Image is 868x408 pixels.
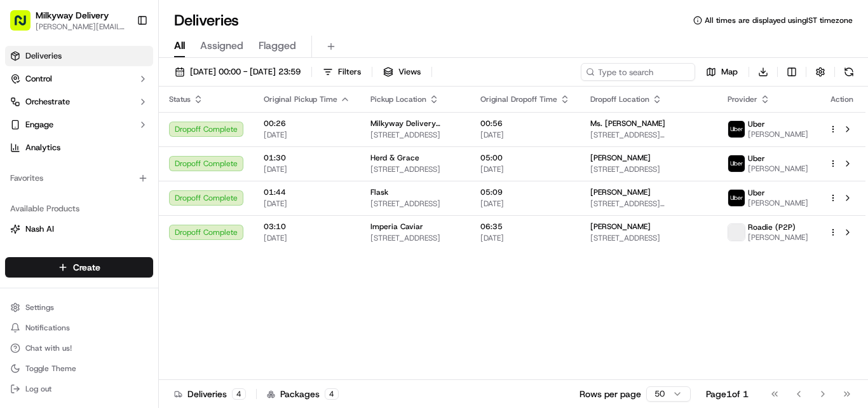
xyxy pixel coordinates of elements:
span: Analytics [25,142,60,153]
span: Nash AI [25,223,54,235]
span: [STREET_ADDRESS] [370,130,460,140]
span: Views [398,66,421,78]
span: Flagged [259,38,296,53]
span: Provider [728,94,757,104]
span: Uber [748,188,765,198]
span: Uber [748,119,765,129]
span: 00:56 [480,118,570,129]
span: [DATE] [480,233,570,243]
button: Views [377,63,426,81]
span: Assigned [200,38,243,53]
span: [DATE] [264,130,350,140]
span: [DATE] [264,233,350,243]
button: Nash AI [5,219,153,239]
span: Map [721,66,738,78]
span: Log out [25,384,51,394]
div: Action [829,94,855,104]
button: Fleet [5,242,153,262]
span: [DATE] [264,164,350,174]
button: Control [5,69,153,89]
span: Status [169,94,191,104]
div: Favorites [5,168,153,188]
span: [DATE] [480,164,570,174]
span: Flask [370,187,388,197]
span: Orchestrate [25,96,70,108]
span: [DATE] [264,199,350,209]
span: [PERSON_NAME] [748,129,808,139]
button: Orchestrate [5,92,153,112]
span: Roadie (P2P) [748,222,796,232]
button: Filters [317,63,367,81]
a: Deliveries [5,46,153,66]
span: [PERSON_NAME] [590,187,651,197]
span: Fleet [25,246,44,258]
span: [STREET_ADDRESS][PERSON_NAME] [590,199,707,209]
span: Notifications [25,323,70,333]
button: Toggle Theme [5,360,153,377]
span: Original Dropoff Time [480,94,557,104]
img: uber-new-logo.jpeg [728,155,745,172]
span: 00:26 [264,118,350,129]
img: uber-new-logo.jpeg [728,190,745,206]
img: uber-new-logo.jpeg [728,121,745,137]
span: [STREET_ADDRESS] [370,233,460,243]
span: [PERSON_NAME] [590,153,651,163]
span: [STREET_ADDRESS] [590,164,707,174]
span: Deliveries [25,50,62,62]
button: Create [5,257,153,278]
div: Page 1 of 1 [706,388,749,400]
div: 4 [325,388,339,400]
span: Filters [338,66,361,78]
span: [STREET_ADDRESS] [370,164,460,174]
button: [DATE] 00:00 - [DATE] 23:59 [169,63,306,81]
span: 01:44 [264,187,350,197]
span: 03:10 [264,222,350,232]
button: Milkyway Delivery [36,9,109,22]
button: Chat with us! [5,339,153,357]
button: Notifications [5,319,153,337]
span: [DATE] 00:00 - [DATE] 23:59 [190,66,301,78]
span: [DATE] [480,130,570,140]
button: Log out [5,380,153,398]
span: Control [25,73,52,85]
span: [STREET_ADDRESS] [590,233,707,243]
span: Original Pickup Time [264,94,337,104]
span: [PERSON_NAME] [590,222,651,232]
span: [STREET_ADDRESS][PERSON_NAME] [590,130,707,140]
span: [STREET_ADDRESS] [370,199,460,209]
span: 05:09 [480,187,570,197]
span: Milkyway Delivery Service [370,118,460,129]
span: 05:00 [480,153,570,163]
button: Settings [5,299,153,316]
span: All [174,38,185,53]
span: Create [73,261,100,274]
span: All times are displayed using IST timezone [705,15,853,25]
span: [PERSON_NAME] [748,232,808,243]
span: 06:35 [480,222,570,232]
div: 4 [232,388,246,400]
span: Herd & Grace [370,153,419,163]
span: 01:30 [264,153,350,163]
span: Dropoff Location [590,94,649,104]
span: Uber [748,153,765,164]
span: [PERSON_NAME] [748,164,808,174]
h1: Deliveries [174,10,239,31]
span: Engage [25,119,53,130]
button: [PERSON_NAME][EMAIL_ADDRESS][DOMAIN_NAME] [36,22,126,32]
button: Engage [5,115,153,135]
span: Toggle Theme [25,363,76,374]
div: Deliveries [174,388,246,400]
span: [DATE] [480,199,570,209]
a: Fleet [10,246,148,258]
a: Analytics [5,137,153,158]
span: Pickup Location [370,94,426,104]
span: Imperia Caviar [370,222,423,232]
button: Milkyway Delivery[PERSON_NAME][EMAIL_ADDRESS][DOMAIN_NAME] [5,5,132,36]
span: Chat with us! [25,343,72,353]
button: Map [700,63,743,81]
input: Type to search [581,63,695,81]
span: [PERSON_NAME] [748,198,808,208]
a: Nash AI [10,223,148,235]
